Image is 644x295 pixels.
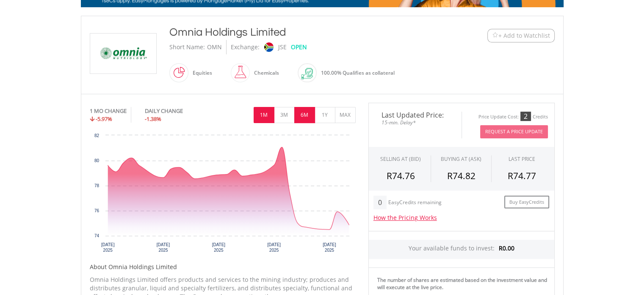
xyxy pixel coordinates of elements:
a: Buy EasyCredits [504,196,549,209]
span: 100.00% Qualifies as collateral [321,69,395,76]
button: Watchlist + Add to Watchlist [487,29,555,42]
span: BUYING AT (ASK) [441,155,481,163]
div: 2 [520,112,531,121]
div: Your available funds to invest: [369,240,554,259]
div: Credits [533,114,548,120]
span: -1.38% [145,115,161,123]
img: Watchlist [492,32,498,39]
div: 1 MO CHANGE [90,107,127,115]
span: R74.76 [387,170,415,182]
div: Equities [188,63,212,83]
text: [DATE] 2025 [267,242,281,253]
span: -5.97% [96,115,112,123]
button: 3M [274,107,295,123]
text: 82 [94,133,99,138]
text: [DATE] 2025 [101,242,114,253]
svg: Interactive chart [90,131,356,258]
a: How the Pricing Works [373,214,437,222]
span: Last Updated Price: [375,112,455,118]
button: 6M [294,107,315,123]
div: 0 [373,196,387,209]
span: + Add to Watchlist [498,31,550,40]
div: SELLING AT (BID) [380,155,421,163]
div: OPEN [291,40,307,54]
span: R74.82 [447,170,475,182]
button: Request A Price Update [480,125,548,138]
img: jse.png [264,42,273,52]
text: 76 [94,208,99,213]
div: Chart. Highcharts interactive chart. [90,131,356,258]
text: 78 [94,183,99,188]
div: JSE [278,40,287,54]
button: 1M [254,107,274,123]
div: Omnia Holdings Limited [169,25,435,40]
img: collateral-qualifying-green.svg [301,68,313,79]
div: Exchange: [231,40,260,54]
div: EasyCredits remaining [388,199,442,207]
div: DAILY CHANGE [145,107,211,115]
text: [DATE] 2025 [323,242,336,253]
span: R0.00 [499,244,514,252]
text: 80 [94,158,99,163]
h5: About Omnia Holdings Limited [90,263,356,271]
div: OMN [207,40,222,54]
text: [DATE] 2025 [156,242,170,253]
img: EQU.ZA.OMN.png [91,34,155,73]
div: Chemicals [250,63,279,83]
div: The number of shares are estimated based on the investment value and will execute at the live price. [377,276,551,291]
span: 15-min. Delay* [375,118,455,126]
div: Short Name: [169,40,205,54]
div: LAST PRICE [509,155,535,163]
span: R74.77 [508,170,536,182]
div: Price Update Cost: [478,114,519,120]
button: 1Y [315,107,335,123]
button: MAX [335,107,356,123]
text: 74 [94,233,99,238]
text: [DATE] 2025 [212,242,225,253]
